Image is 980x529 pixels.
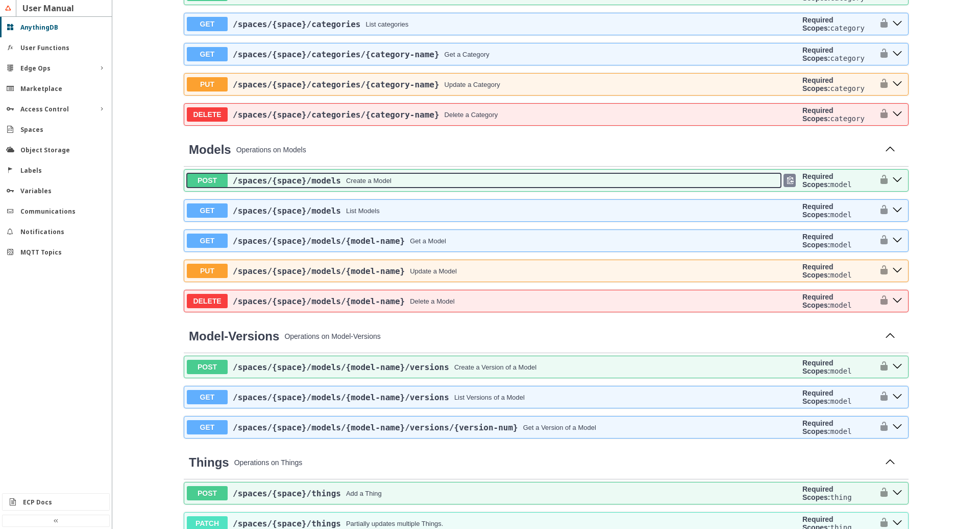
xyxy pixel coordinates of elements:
code: category [830,24,864,32]
span: POST [187,173,228,188]
button: get ​/spaces​/{space}​/models​/{model-name}​/versions [889,390,905,404]
span: GET [187,420,228,434]
button: post ​/spaces​/{space}​/things [889,487,905,500]
div: Update a Category [445,81,500,88]
span: /spaces /{space} /models /{model-name} /versions [233,362,449,372]
div: Add a Thing [346,490,382,497]
span: PUT [187,77,228,91]
code: category [830,114,864,123]
span: GET [187,390,228,404]
button: get ​/spaces​/{space}​/models [889,204,905,217]
b: Required Scopes: [802,485,834,501]
code: model [830,211,851,219]
button: authorization button unlocked [874,16,889,32]
button: POST/spaces/{space}/modelsCreate a Model [187,173,781,188]
button: authorization button unlocked [874,46,889,62]
div: Copy to clipboard [783,174,796,187]
b: Required Scopes: [802,16,834,32]
a: /spaces/{space}/models/{model-name} [233,236,405,246]
div: Partially updates multiple Things. [346,520,444,527]
a: /spaces/{space}/categories/{category-name} [233,80,439,89]
button: PUT/spaces/{space}/models/{model-name}Update a Model [187,264,798,278]
button: authorization button unlocked [874,359,889,375]
code: category [830,84,864,93]
button: POST/spaces/{space}/thingsAdd a Thing [187,486,798,500]
code: model [830,367,851,375]
button: GET/spaces/{space}/models/{model-name}/versionsList Versions of a Model [187,390,798,404]
a: /spaces/{space}/models [233,176,341,186]
span: /spaces /{space} /models /{model-name} [233,266,405,276]
p: Operations on Things [234,458,877,467]
span: /spaces /{space} /models /{model-name} [233,236,405,246]
button: authorization button unlocked [874,263,889,279]
code: model [830,271,851,279]
span: GET [187,234,228,248]
a: /spaces/{space}/models/{model-name}/versions/{version-num} [233,423,518,432]
button: Collapse operation [882,329,898,344]
span: /spaces /{space} /models [233,176,341,186]
button: post ​/spaces​/{space}​/models [889,174,905,187]
button: authorization button unlocked [874,76,889,93]
a: /spaces/{space}/models [233,206,341,216]
button: authorization button unlocked [874,172,889,189]
span: GET [187,47,228,61]
button: GET/spaces/{space}/modelsList Models [187,203,798,218]
div: Get a Model [410,237,446,245]
div: Delete a Category [445,111,498,119]
code: model [830,397,851,405]
button: GET/spaces/{space}/models/{model-name}/versions/{version-num}Get a Version of a Model [187,420,798,434]
span: /spaces /{space} /models /{model-name} /versions /{version-num} [233,423,518,432]
div: Create a Model [346,177,391,185]
span: PUT [187,264,228,278]
b: Required Scopes: [802,293,834,309]
span: /spaces /{space} /categories /{category-name} [233,50,439,59]
span: Things [189,455,229,469]
code: model [830,301,851,309]
button: authorization button unlocked [874,233,889,249]
span: Model-Versions [189,329,279,343]
b: Required Scopes: [802,202,834,219]
a: /spaces/{space}/models/{model-name} [233,296,405,306]
button: get ​/spaces​/{space}​/categories​/{category-name} [889,48,905,61]
span: POST [187,486,228,500]
div: Get a Category [445,51,489,58]
button: get ​/spaces​/{space}​/categories [889,17,905,31]
button: GET/spaces/{space}/categoriesList categories [187,17,798,31]
code: model [830,241,851,249]
button: GET/spaces/{space}/models/{model-name}Get a Model [187,234,798,248]
button: post ​/spaces​/{space}​/models​/{model-name}​/versions [889,360,905,374]
a: Model-Versions [189,329,279,343]
span: /spaces /{space} /categories /{category-name} [233,80,439,89]
button: put ​/spaces​/{space}​/categories​/{category-name} [889,78,905,91]
b: Required Scopes: [802,233,834,249]
a: /spaces/{space}/models/{model-name} [233,266,405,276]
button: PUT/spaces/{space}/categories/{category-name}Update a Category [187,77,798,91]
span: /spaces /{space} /things [233,489,341,498]
code: model [830,180,851,189]
code: category [830,54,864,62]
span: /spaces /{space} /models /{model-name} /versions [233,393,449,402]
button: Collapse operation [882,455,898,470]
button: DELETE/spaces/{space}/categories/{category-name}Delete a Category [187,107,798,122]
button: put ​/spaces​/{space}​/models​/{model-name} [889,264,905,278]
b: Required Scopes: [802,76,834,93]
code: model [830,427,851,435]
a: /spaces/{space}/models/{model-name}/versions [233,362,449,372]
button: authorization button unlocked [874,202,889,219]
button: authorization button unlocked [874,293,889,309]
span: DELETE [187,107,228,122]
div: List Models [346,207,380,215]
a: /spaces/{space}/categories [233,19,360,29]
span: POST [187,360,228,374]
button: authorization button unlocked [874,419,889,435]
span: /spaces /{space} /categories /{category-name} [233,110,439,120]
p: Operations on Model-Versions [284,332,877,340]
span: DELETE [187,294,228,308]
div: Create a Version of a Model [454,363,536,371]
span: GET [187,203,228,218]
button: authorization button unlocked [874,106,889,123]
a: /spaces/{space}/models/{model-name}/versions [233,393,449,402]
div: Get a Version of a Model [523,424,596,431]
button: GET/spaces/{space}/categories/{category-name}Get a Category [187,47,798,61]
button: get ​/spaces​/{space}​/models​/{model-name}​/versions​/{version-num} [889,421,905,434]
